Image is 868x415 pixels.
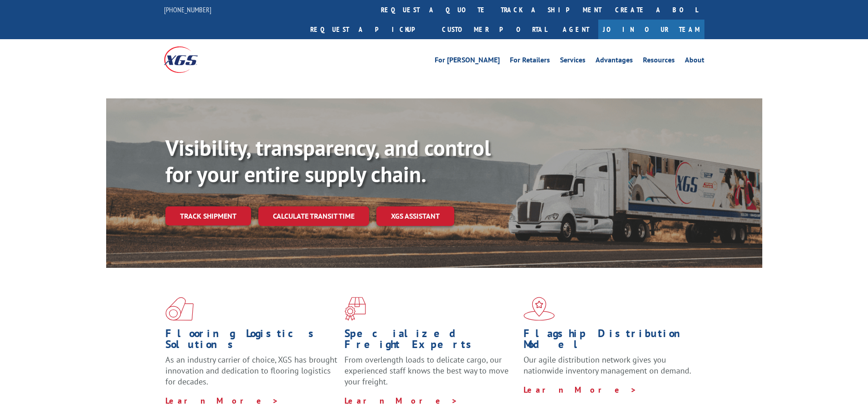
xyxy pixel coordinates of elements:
[685,56,704,67] a: About
[376,206,454,226] a: XGS ASSISTANT
[596,56,633,67] a: Advantages
[165,206,251,225] a: Track shipment
[164,5,211,14] a: [PHONE_NUMBER]
[560,56,586,67] a: Services
[643,56,675,67] a: Resources
[524,328,696,354] h1: Flagship Distribution Model
[344,395,458,406] a: Learn More >
[165,133,491,188] b: Visibility, transparency, and control for your entire supply chain.
[258,206,369,226] a: Calculate transit time
[554,20,598,39] a: Agent
[165,297,194,321] img: xgs-icon-total-supply-chain-intelligence-red
[303,20,435,39] a: Request a pickup
[165,328,338,354] h1: Flooring Logistics Solutions
[344,354,517,395] p: From overlength loads to delicate cargo, our experienced staff knows the best way to move your fr...
[165,395,279,406] a: Learn More >
[435,20,554,39] a: Customer Portal
[165,354,337,387] span: As an industry carrier of choice, XGS has brought innovation and dedication to flooring logistics...
[598,20,704,39] a: Join Our Team
[510,56,550,67] a: For Retailers
[344,297,366,321] img: xgs-icon-focused-on-flooring-red
[524,297,555,321] img: xgs-icon-flagship-distribution-model-red
[524,384,637,395] a: Learn More >
[524,354,691,376] span: Our agile distribution network gives you nationwide inventory management on demand.
[435,56,500,67] a: For [PERSON_NAME]
[344,328,517,354] h1: Specialized Freight Experts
